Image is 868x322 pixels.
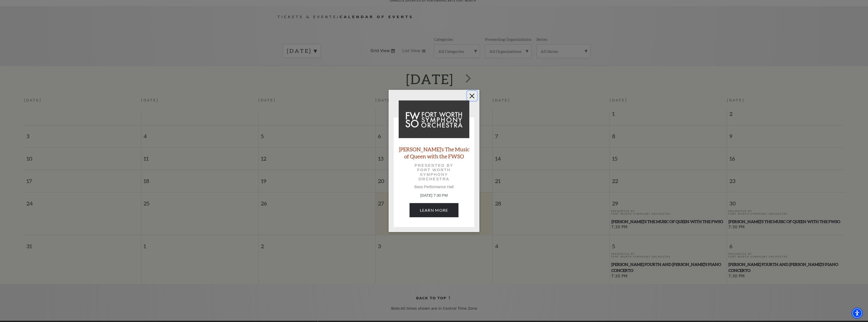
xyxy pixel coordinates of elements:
[399,193,469,198] p: [DATE] 7:30 PM
[852,308,863,319] div: Accessibility Menu
[467,91,477,101] button: Close
[410,203,459,217] a: August 30, 7:30 PM Learn More
[406,163,462,182] p: Presented by Fort Worth Symphony Orchestra
[399,100,469,138] img: Windborne's The Music of Queen with the FWSO
[399,185,469,189] p: Bass Performance Hall
[399,146,469,159] a: [PERSON_NAME]'s The Music of Queen with the FWSO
